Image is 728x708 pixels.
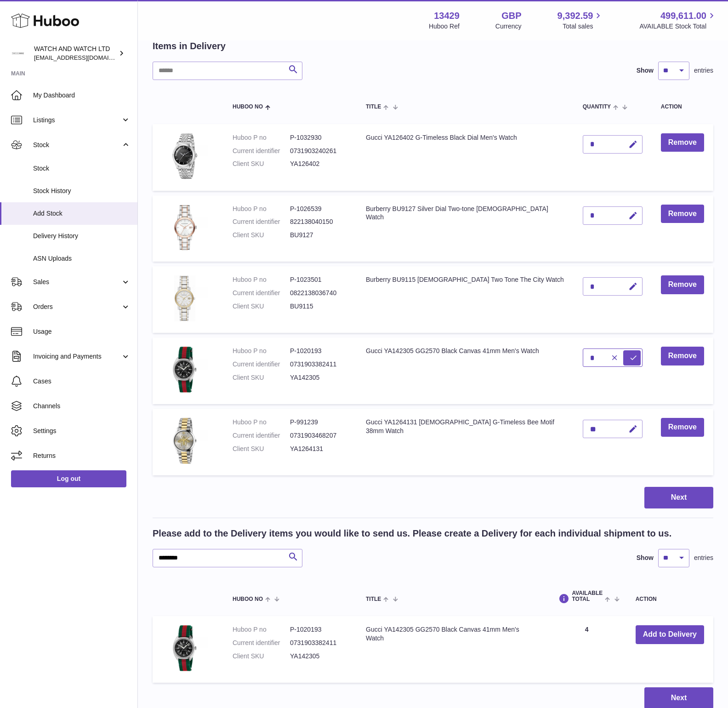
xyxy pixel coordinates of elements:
[33,427,131,435] span: Settings
[162,275,208,321] img: Burberry BU9115 Ladies Two Tone The City Watch
[290,302,347,311] dd: BU9115
[366,596,381,602] span: Title
[357,195,574,262] td: Burberry BU9127 Silver Dial Two-tone [DEMOGRAPHIC_DATA] Watch
[572,590,603,602] span: AVAILABLE Total
[233,275,290,284] dt: Huboo P no
[661,347,704,365] button: Remove
[233,596,263,602] span: Huboo no
[290,133,347,142] dd: P-1032930
[290,347,347,355] dd: P-1020193
[162,133,208,179] img: Gucci YA126402 G-Timeless Black Dial Men's Watch
[233,289,290,297] dt: Current identifier
[11,46,25,60] img: baris@watchandwatch.co.uk
[357,616,547,683] td: Gucci YA142305 GG2570 Black Canvas 41mm Men's Watch
[661,418,704,437] button: Remove
[233,431,290,440] dt: Current identifier
[162,418,208,464] img: Gucci YA1264131 Ladies G-Timeless Bee Motif 38mm Watch
[290,445,347,453] dd: YA1264131
[434,10,460,22] strong: 13429
[33,327,131,336] span: Usage
[661,104,704,110] div: Action
[290,431,347,440] dd: 0731903468207
[33,91,131,100] span: My Dashboard
[357,409,574,475] td: Gucci YA1264131 [DEMOGRAPHIC_DATA] G-Timeless Bee Motif 38mm Watch
[644,487,713,508] button: Next
[162,347,208,393] img: Gucci YA142305 GG2570 Black Canvas 41mm Men's Watch
[233,418,290,427] dt: Huboo P no
[557,10,593,22] span: 9,392.59
[33,209,131,218] span: Add Stock
[357,337,574,404] td: Gucci YA142305 GG2570 Black Canvas 41mm Men's Watch
[153,40,226,52] h2: Items in Delivery
[290,625,347,634] dd: P-1020193
[162,205,208,251] img: Burberry BU9127 Silver Dial Two-tone Ladies Watch
[233,639,290,647] dt: Current identifier
[501,10,521,22] strong: GBP
[233,205,290,213] dt: Huboo P no
[290,373,347,382] dd: YA142305
[290,147,347,155] dd: 0731903240261
[636,596,704,602] div: Action
[33,232,131,240] span: Delivery History
[694,554,713,562] span: entries
[547,616,626,683] td: 4
[661,205,704,223] button: Remove
[366,104,381,110] span: Title
[33,187,131,195] span: Stock History
[33,278,121,286] span: Sales
[290,418,347,427] dd: P-991239
[233,217,290,226] dt: Current identifier
[33,377,131,386] span: Cases
[429,22,460,31] div: Huboo Ref
[661,275,704,294] button: Remove
[33,254,131,263] span: ASN Uploads
[33,402,131,411] span: Channels
[290,289,347,297] dd: 0822138036740
[233,360,290,369] dt: Current identifier
[34,45,117,62] div: WATCH AND WATCH LTD
[660,10,706,22] span: 499,611.00
[661,133,704,152] button: Remove
[233,445,290,453] dt: Client SKU
[563,22,603,31] span: Total sales
[639,22,717,31] span: AVAILABLE Stock Total
[233,104,263,110] span: Huboo no
[33,303,121,311] span: Orders
[33,164,131,173] span: Stock
[233,347,290,355] dt: Huboo P no
[33,141,121,149] span: Stock
[233,652,290,661] dt: Client SKU
[694,66,713,75] span: entries
[33,116,121,125] span: Listings
[637,554,654,562] label: Show
[290,360,347,369] dd: 0731903382411
[290,639,347,647] dd: 0731903382411
[33,352,121,361] span: Invoicing and Payments
[290,205,347,213] dd: P-1026539
[290,217,347,226] dd: 822138040150
[33,451,131,460] span: Returns
[557,10,604,31] a: 9,392.59 Total sales
[583,104,611,110] span: Quantity
[233,133,290,142] dt: Huboo P no
[495,22,522,31] div: Currency
[11,470,126,487] a: Log out
[357,124,574,191] td: Gucci YA126402 G-Timeless Black Dial Men's Watch
[233,147,290,155] dt: Current identifier
[290,275,347,284] dd: P-1023501
[290,652,347,661] dd: YA142305
[357,266,574,333] td: Burberry BU9115 [DEMOGRAPHIC_DATA] Two Tone The City Watch
[639,10,717,31] a: 499,611.00 AVAILABLE Stock Total
[290,160,347,168] dd: YA126402
[162,625,208,671] img: Gucci YA142305 GG2570 Black Canvas 41mm Men's Watch
[636,625,704,644] button: Add to Delivery
[637,66,654,75] label: Show
[233,625,290,634] dt: Huboo P no
[233,373,290,382] dt: Client SKU
[233,302,290,311] dt: Client SKU
[290,231,347,240] dd: BU9127
[233,231,290,240] dt: Client SKU
[153,527,671,540] h2: Please add to the Delivery items you would like to send us. Please create a Delivery for each ind...
[233,160,290,168] dt: Client SKU
[34,54,135,61] span: [EMAIL_ADDRESS][DOMAIN_NAME]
